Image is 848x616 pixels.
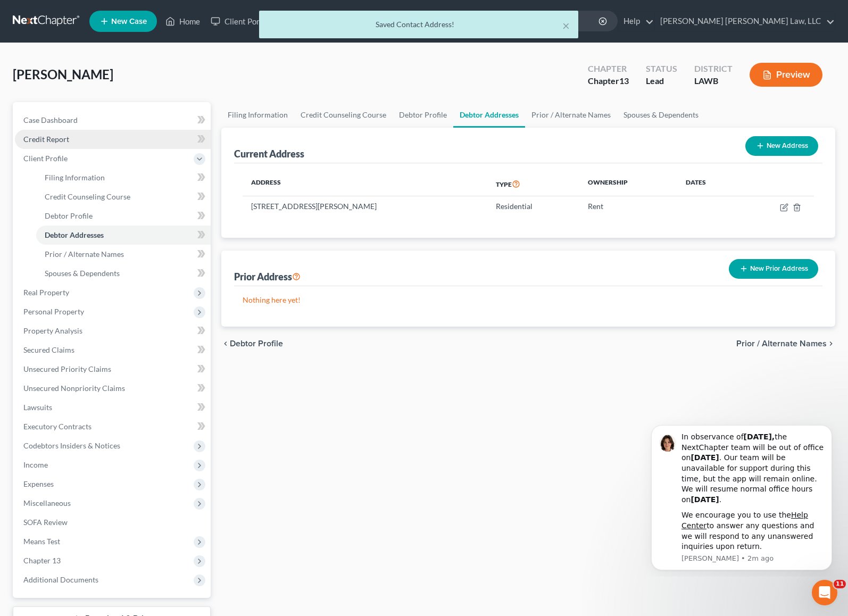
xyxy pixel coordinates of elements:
[45,211,93,220] span: Debtor Profile
[23,518,68,527] span: SOFA Review
[221,339,283,348] button: chevron_left Debtor Profile
[619,76,629,86] span: 13
[588,63,629,75] div: Chapter
[23,384,125,393] span: Unsecured Nonpriority Claims
[221,102,294,128] a: Filing Information
[23,135,69,144] span: Credit Report
[36,187,211,206] a: Credit Counseling Course
[23,326,82,335] span: Property Analysis
[579,196,677,217] td: Rent
[487,196,579,217] td: Residential
[15,340,211,360] a: Secured Claims
[694,63,733,75] div: District
[453,102,525,128] a: Debtor Addresses
[23,441,120,450] span: Codebtors Insiders & Notices
[617,102,705,128] a: Spouses & Dependents
[646,75,677,87] div: Lead
[23,307,84,316] span: Personal Property
[23,556,61,565] span: Chapter 13
[243,196,487,217] td: [STREET_ADDRESS][PERSON_NAME]
[487,172,579,196] th: Type
[45,173,105,182] span: Filing Information
[646,63,677,75] div: Status
[45,192,130,201] span: Credit Counseling Course
[15,321,211,340] a: Property Analysis
[45,249,124,259] span: Prior / Alternate Names
[745,136,818,156] button: New Address
[36,168,211,187] a: Filing Information
[579,172,677,196] th: Ownership
[393,102,453,128] a: Debtor Profile
[13,66,113,82] span: [PERSON_NAME]
[294,102,393,128] a: Credit Counseling Course
[23,403,52,412] span: Lawsuits
[36,245,211,264] a: Prior / Alternate Names
[23,422,92,431] span: Executory Contracts
[36,206,211,226] a: Debtor Profile
[243,295,814,305] p: Nothing here yet!
[15,513,211,532] a: SOFA Review
[23,460,48,469] span: Income
[45,269,120,278] span: Spouses & Dependents
[736,339,827,348] span: Prior / Alternate Names
[827,339,835,348] i: chevron_right
[15,111,211,130] a: Case Dashboard
[750,63,822,87] button: Preview
[729,259,818,279] button: New Prior Address
[694,75,733,87] div: LAWB
[243,172,487,196] th: Address
[812,580,837,605] iframe: Intercom live chat
[234,270,301,283] div: Prior Address
[562,19,570,32] button: ×
[834,580,846,588] span: 11
[15,379,211,398] a: Unsecured Nonpriority Claims
[15,130,211,149] a: Credit Report
[736,339,835,348] button: Prior / Alternate Names chevron_right
[15,417,211,436] a: Executory Contracts
[677,172,741,196] th: Dates
[23,575,98,584] span: Additional Documents
[23,479,54,488] span: Expenses
[45,230,104,239] span: Debtor Addresses
[635,415,848,577] iframe: Intercom notifications message
[23,364,111,373] span: Unsecured Priority Claims
[15,398,211,417] a: Lawsuits
[23,537,60,546] span: Means Test
[525,102,617,128] a: Prior / Alternate Names
[23,345,74,354] span: Secured Claims
[221,339,230,348] i: chevron_left
[268,19,570,30] div: Saved Contact Address!
[234,147,304,160] div: Current Address
[23,498,71,507] span: Miscellaneous
[230,339,283,348] span: Debtor Profile
[23,288,69,297] span: Real Property
[23,115,78,124] span: Case Dashboard
[23,154,68,163] span: Client Profile
[588,75,629,87] div: Chapter
[15,360,211,379] a: Unsecured Priority Claims
[36,226,211,245] a: Debtor Addresses
[36,264,211,283] a: Spouses & Dependents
